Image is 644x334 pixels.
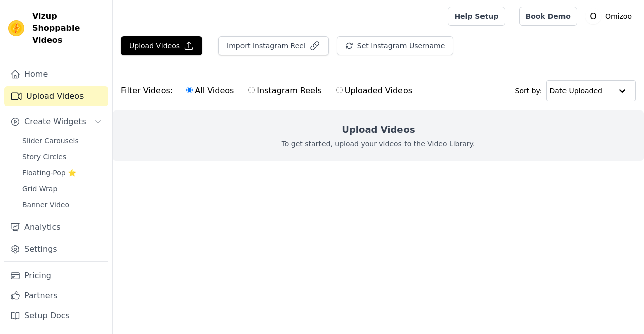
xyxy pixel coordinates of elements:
[337,36,453,55] button: Set Instagram Username
[16,150,108,164] a: Story Circles
[22,200,69,210] span: Banner Video
[4,306,108,326] a: Setup Docs
[16,134,108,148] a: Slider Carousels
[519,7,577,26] a: Book Demo
[22,136,79,146] span: Slider Carousels
[16,182,108,196] a: Grid Wrap
[186,84,234,97] label: All Videos
[4,239,108,259] a: Settings
[585,7,636,25] button: O Omizoo
[22,168,76,178] span: Floating-Pop ⭐
[32,10,104,46] span: Vizup Shoppable Videos
[248,87,255,93] input: Instagram Reels
[16,198,108,212] a: Banner Video
[218,36,329,55] button: Import Instagram Reel
[590,11,597,21] text: O
[4,112,108,132] button: Create Widgets
[601,7,636,25] p: Omizoo
[121,79,418,102] div: Filter Videos:
[4,266,108,286] a: Pricing
[342,123,415,137] h2: Upload Videos
[4,286,108,306] a: Partners
[336,87,343,93] input: Uploaded Videos
[248,84,322,97] label: Instagram Reels
[282,139,475,149] p: To get started, upload your videos to the Video Library.
[16,166,108,180] a: Floating-Pop ⭐
[4,217,108,237] a: Analytics
[4,64,108,84] a: Home
[186,87,193,93] input: All Videos
[24,116,86,128] span: Create Widgets
[121,36,202,55] button: Upload Videos
[4,86,108,106] a: Upload Videos
[22,152,66,162] span: Story Circles
[448,7,505,26] a: Help Setup
[22,184,57,194] span: Grid Wrap
[336,84,413,97] label: Uploaded Videos
[8,20,24,36] img: Vizup
[515,80,636,101] div: Sort by:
